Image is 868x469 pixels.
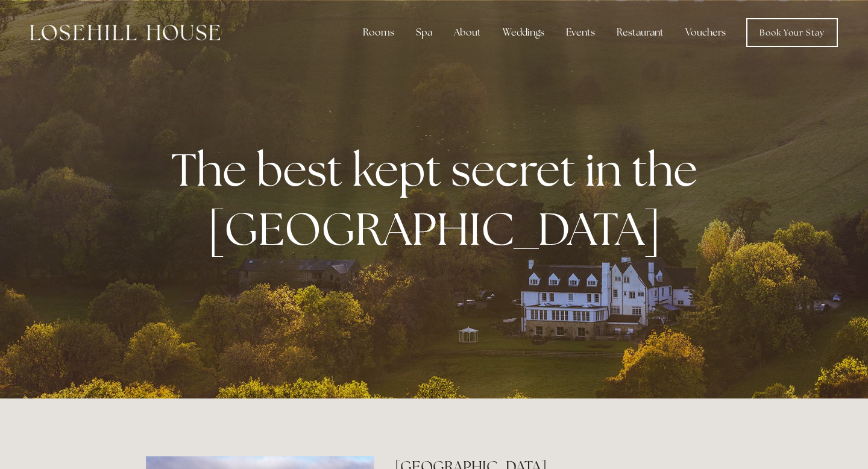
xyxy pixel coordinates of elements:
a: Vouchers [676,20,735,45]
div: Rooms [353,20,404,45]
div: Spa [406,20,442,45]
div: Weddings [493,20,554,45]
a: Book Your Stay [746,18,838,47]
div: About [444,20,491,45]
strong: The best kept secret in the [GEOGRAPHIC_DATA] [171,140,707,258]
img: Losehill House [30,25,220,40]
div: Events [556,20,605,45]
div: Restaurant [607,20,673,45]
